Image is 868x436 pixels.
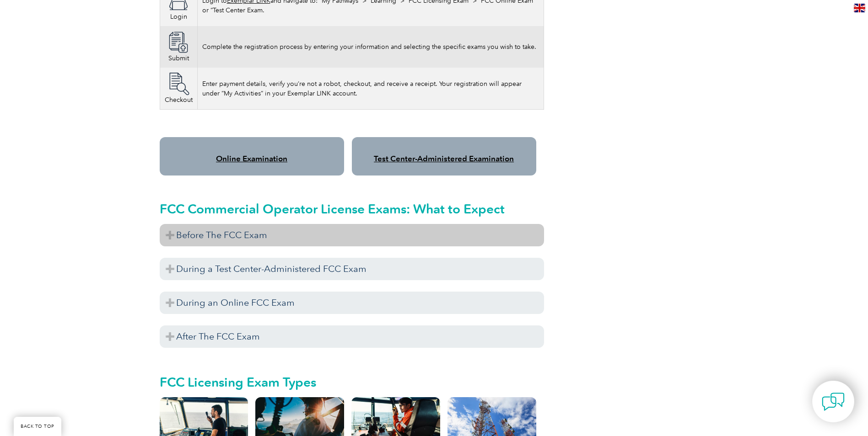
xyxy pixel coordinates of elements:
td: Checkout [160,68,197,110]
h2: FCC Licensing Exam Types [160,375,544,389]
td: Complete the registration process by entering your information and selecting the specific exams y... [197,26,544,68]
td: Submit [160,26,197,68]
h3: Before The FCC Exam [160,224,544,246]
a: Online Examination [216,154,287,163]
a: Test Center-Administered Examination [374,154,514,163]
img: en [854,4,865,12]
img: contact-chat.png [822,390,845,413]
h3: During a Test Center-Administered FCC Exam [160,258,544,280]
a: BACK TO TOP [14,417,61,436]
h2: FCC Commercial Operator License Exams: What to Expect [160,202,544,216]
h3: During an Online FCC Exam [160,292,544,314]
td: Enter payment details, verify you’re not a robot, checkout, and receive a receipt. Your registrat... [197,68,544,110]
h3: After The FCC Exam [160,325,544,348]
